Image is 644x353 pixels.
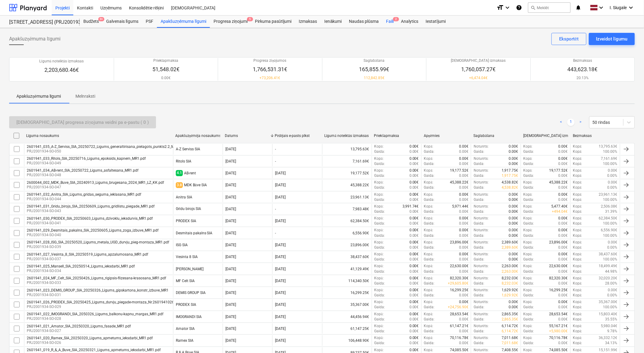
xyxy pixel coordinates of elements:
div: 7,161.69€ [322,156,372,166]
a: Progresa ziņojumi5 [210,16,251,28]
div: PSF [142,16,157,28]
p: Kopā : [573,156,582,161]
p: Kopā : [573,180,582,185]
p: PRJ2001934-SO-041 [27,221,153,226]
div: MDK Būve SIA [184,183,207,187]
p: Kopā : [573,233,582,238]
p: Noturēts : [474,156,489,161]
i: keyboard_arrow_down [504,4,511,11]
p: Kopā : [374,192,384,197]
p: 0.00€ [509,161,518,166]
a: Iestatījumi [422,16,449,28]
div: 7,983.48€ [322,204,372,214]
p: Gaida : [374,233,385,238]
div: Apakšuzņēmēja nosaukums [175,134,220,138]
p: Kopā : [573,209,582,214]
a: Analytics [397,16,422,28]
a: Galvenais līgums [103,16,142,28]
p: Kopā : [524,192,533,197]
p: Gaida : [424,209,435,214]
div: [DATE] [225,231,236,235]
p: Gaida : [524,173,534,178]
p: Kopā : [524,228,533,233]
p: 0.00€ [459,228,468,233]
p: Gaida : [424,149,435,154]
i: keyboard_arrow_down [598,4,605,11]
div: - [275,231,276,235]
p: Gaida : [374,185,385,190]
p: 0.00€ [509,192,518,197]
span: Apakšuzņēmuma līgumi [9,35,61,43]
p: Noturēts : [474,192,489,197]
div: 23,896.00€ [322,240,372,250]
p: PRJ2001934-SO-050 [27,149,185,154]
p: Gaida : [524,161,534,166]
p: 0.00€ [409,197,419,202]
p: 0.00€ [409,233,419,238]
div: A-Z Serviss SIA [176,147,200,151]
p: 0.00€ [459,161,468,166]
p: 0.00€ [459,156,468,161]
p: Kopā : [524,168,533,173]
p: PRJ2001934-SO-044 [27,197,141,202]
p: Kopā : [374,204,384,209]
p: Gaida : [524,233,534,238]
p: 100.00% [603,233,618,238]
p: 0.00€ [459,216,468,221]
div: 2600044_002_MDK_Buve_SIA_20240913_Ligums_brugesana_2024_MR1_LZ_KK.pdf [27,180,164,185]
div: 2601941_029_Desmitais_pakalns_SIA_20250605_Ligums_zoga_izbuve_MR1.pdf [27,228,158,232]
p: 6,556.90€ [601,228,618,233]
p: Gaida : [474,233,484,238]
p: Kopā : [424,204,433,209]
div: Grīdu birojs SIA [176,207,201,211]
i: notifications [576,4,582,11]
p: 0.00€ [509,209,518,214]
p: Gaida : [424,185,435,190]
p: Kopā : [573,144,582,149]
p: Kopā : [374,216,384,221]
div: PRODEX SIA [176,219,196,223]
p: 0.00€ [608,180,618,185]
p: + 6,474.04€ [451,75,506,81]
p: Noturēts : [474,168,489,173]
a: Previous page [558,119,565,126]
div: [DEMOGRAPHIC_DATA] izmaksas [523,134,568,138]
i: keyboard_arrow_down [628,4,635,11]
p: 0.00€ [559,144,568,149]
p: Gaida : [424,173,435,178]
div: 2601941_031_Gridu_birojs_SIA_20250609_Ligums_gridlistu_piegade_MR1.pdf [27,204,155,208]
p: 2,203,680.46€ [39,66,84,74]
p: Gaida : [474,221,484,226]
p: Gaida : [524,197,534,202]
p: 20.13% [568,75,598,81]
p: 100.00% [603,221,618,226]
p: Kopā : [524,144,533,149]
div: 44,456.94€ [322,312,372,322]
p: Priekšapmaksa [152,58,179,63]
div: 16,299.25€ [322,288,372,298]
p: Noturēts : [474,204,489,209]
a: Next page [577,119,584,126]
div: 61,147.25€ [322,323,372,334]
p: 13,795.63€ [599,144,618,149]
p: Gaida : [374,209,385,214]
p: Kopā : [573,228,582,233]
p: 1,760,057.27€ [451,66,506,73]
p: 0.00€ [459,209,468,214]
div: [DATE] [225,183,236,187]
button: Eksportēt [552,33,586,45]
p: 0.00€ [409,161,419,166]
p: 0.00% [607,185,618,190]
p: 0.00€ [459,221,468,226]
p: Gaida : [374,173,385,178]
div: AB-rent [184,171,196,175]
p: 4,538.82€ [502,185,518,190]
div: Apņēmies [424,134,468,138]
p: 100.00% [603,197,618,202]
div: [DATE] [225,195,236,199]
p: 0.00€ [509,156,518,161]
p: Kopā : [573,168,582,173]
p: Kopā : [524,156,533,161]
